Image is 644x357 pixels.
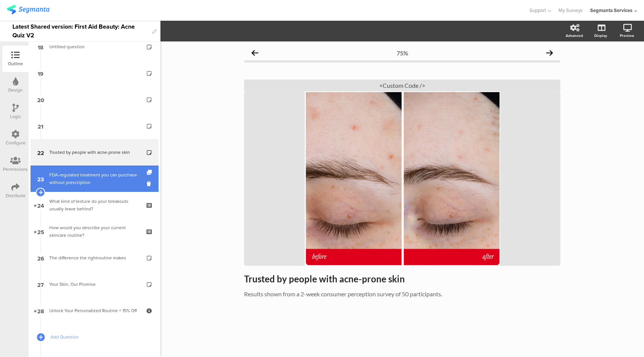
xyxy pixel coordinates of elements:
div: Unlock Your Personalized Routine + 15% Off [49,307,139,314]
img: Trusted by people with acne-prone skin cover image [305,91,500,266]
a: 28 Unlock Your Personalized Routine + 15% Off [31,297,159,324]
i: Duplicate [147,170,153,175]
a: 19 [31,60,159,86]
span: 28 [37,306,44,315]
a: 23 FDA-regulated treatment you can purchase without prescription [31,165,159,192]
a: 24 What kind of texture do your breakouts usually leave behind? [31,192,159,218]
div: What kind of texture do your breakouts usually leave behind? [49,198,139,213]
a: 25 How would you describe your current skincare routine? [31,218,159,245]
div: Design [8,87,23,93]
span: 20 [37,95,44,104]
div: Segmanta Services [590,7,632,14]
div: Outline [8,60,23,67]
span: 26 [37,254,44,262]
a: 20 [31,86,159,113]
div: Latest Shared version: First Aid Beauty: Acne Quiz V2 [12,21,148,41]
div: Preview [620,33,634,38]
span: 27 [37,280,44,288]
strong: Trusted by people with acne-prone skin [244,273,405,284]
span: Support [530,7,546,14]
a: 21 [31,113,159,139]
a: 26 The difference the rightroutine makes [31,245,159,271]
div: Configure [6,139,26,146]
div: Advanced [566,33,583,38]
div: How would you describe your current skincare routine? [49,224,139,239]
img: segmanta logo [7,5,49,14]
div: Trusted by people with acne-prone skin [49,149,139,156]
a: 22 Trusted by people with acne-prone skin [31,139,159,165]
span: 22 [37,148,44,156]
span: 18 [38,43,43,51]
span: Untitled question [49,43,85,50]
div: Distribute [6,192,26,199]
div: Display [594,33,607,38]
span: Add Question [50,333,147,341]
div: FDA-regulated treatment you can purchase without prescription [49,171,139,186]
div: The difference the rightroutine makes [49,254,139,262]
span: 21 [38,122,43,130]
i: Delete [147,180,153,187]
a: 27 Your Skin, Our Promise [31,271,159,297]
div: <Custom Code /> [244,80,560,91]
span: 23 [37,175,44,183]
a: 18 Untitled question [31,34,159,60]
div: Logic [10,113,21,120]
div: Your Skin, Our Promise [49,280,139,288]
span: 19 [38,69,43,77]
p: Results shown from a 2-week consumer perception survey of 50 participants. [244,290,560,297]
div: Permissions [3,166,28,173]
span: 25 [37,227,44,236]
span: 24 [37,201,44,209]
div: 75% [397,49,408,57]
